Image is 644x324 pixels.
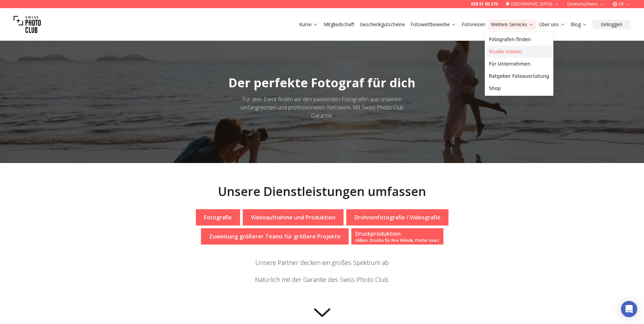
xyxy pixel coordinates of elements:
a: Für Unternehmen [486,58,552,70]
button: Einloggen [593,20,630,29]
div: Druckproduktion [355,230,439,238]
a: Ratgeber Fotoausrüstung [486,70,552,82]
button: Fotowettbewerbe [408,20,459,29]
a: 058 51 00 270 [471,1,498,7]
button: Kurse [296,20,321,29]
h2: Unsere Dienstleistungen umfassen [218,185,426,198]
a: Weitere Services [491,21,534,28]
span: (Alben, Drucke für Ihre Wände, Poster usw.) [355,237,439,243]
p: Fotografie [204,213,232,221]
a: Blog [571,21,587,28]
p: Unsere Partner decken ein großes Spektrum ab [255,258,389,267]
button: Geschenkgutscheine [357,20,408,29]
a: Geschenkgutscheine [360,21,405,28]
button: Blog [568,20,590,29]
a: Fotografen finden [486,33,552,46]
span: Der perfekte Fotograf für dich [228,74,416,91]
button: Über uns [536,20,568,29]
a: Fotowettbewerbe [410,21,456,28]
p: Drohnenfotografie / Videografie [354,213,440,221]
p: Natürlich mit der Garantie des Swiss Photo Club. [255,275,389,284]
img: Swiss photo club [14,11,41,38]
a: Über uns [539,21,565,28]
a: Mitgliedschaft [324,21,354,28]
button: Mitgliedschaft [321,20,357,29]
p: Videoaufnahme und Produktion [251,213,335,221]
div: Open Intercom Messenger [621,301,637,317]
a: Fotoreisen [462,21,485,28]
button: Fotoreisen [459,20,488,29]
a: Kurse [299,21,318,28]
a: Studio mieten [486,46,552,58]
span: Für dein Event finden wir den passenden Fotografen aus unserem umfangreichen und professionellen ... [240,95,404,119]
a: Shop [486,82,552,94]
button: Weitere Services [488,20,536,29]
p: Zuweisung größerer Teams für größere Projekte [209,232,341,240]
